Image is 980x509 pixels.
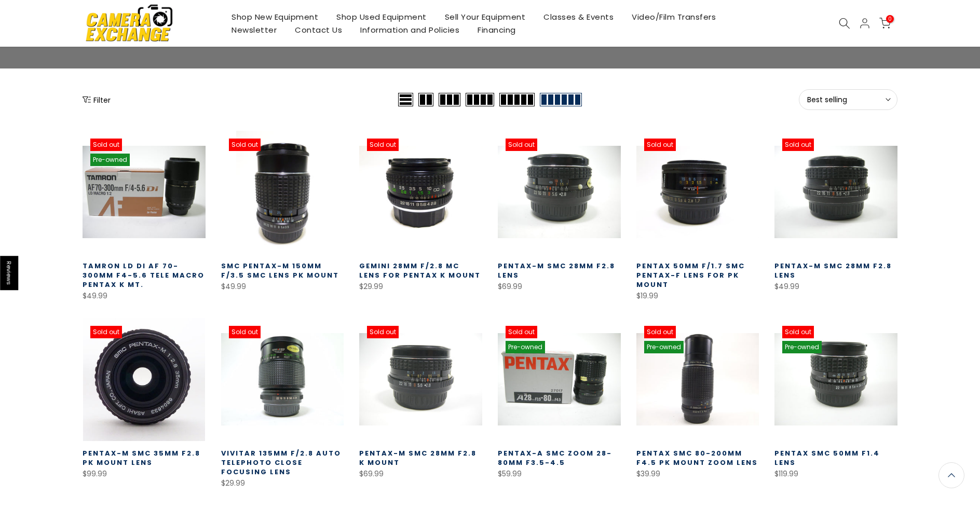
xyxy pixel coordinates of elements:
[221,280,344,293] div: $49.99
[223,23,286,36] a: Newsletter
[807,95,889,104] span: Best selling
[286,23,351,36] a: Contact Us
[636,467,759,480] div: $39.99
[498,261,615,280] a: Pentax-M SMC 28mm f2.8 lens
[535,10,623,23] a: Classes & Events
[223,10,328,23] a: Shop New Equipment
[469,23,525,36] a: Financing
[435,10,535,23] a: Sell Your Equipment
[83,448,200,467] a: Pentax-M SMC 35mm f2.8 PK Mount Lens
[636,290,759,302] div: $19.99
[359,280,482,293] div: $29.99
[774,467,897,480] div: $119.99
[623,10,725,23] a: Video/Film Transfers
[359,467,482,480] div: $69.99
[328,10,436,23] a: Shop Used Equipment
[498,448,612,467] a: Pentax-A SMC Zoom 28-80mm f3.5-4.5
[221,477,344,490] div: $29.99
[221,261,339,280] a: SMC Pentax-M 150mm f/3.5 SMC Lens PK Mount
[359,448,477,467] a: Pentax-M SMC 28mm f2.8 K Mount
[879,18,891,29] a: 0
[221,448,341,477] a: Vivitar 135mm f/2.8 Auto Telephoto Close Focusing Lens
[938,462,964,488] a: Back to the top
[498,467,621,480] div: $59.99
[83,290,206,302] div: $49.99
[774,261,892,280] a: Pentax-M SMC 28mm f2.8 lens
[774,280,897,293] div: $49.99
[886,15,894,23] span: 0
[498,280,621,293] div: $69.99
[359,261,481,280] a: Gemini 28mm f/2.8 MC Lens for Pentax K Mount
[83,467,206,480] div: $99.99
[774,448,880,467] a: Pentax SMC 50mm f1.4 Lens
[83,94,111,105] button: Show filters
[83,261,205,290] a: Tamron LD Di AF 70-300mm f4-5.6 Tele Macro Pentax K Mt.
[636,261,745,290] a: Pentax 50mm f/1.7 SMC Pentax-F Lens for PK Mount
[799,89,897,110] button: Best selling
[636,448,758,467] a: Pentax SMC 80-200mm F4.5 PK Mount Zoom Lens
[351,23,469,36] a: Information and Policies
